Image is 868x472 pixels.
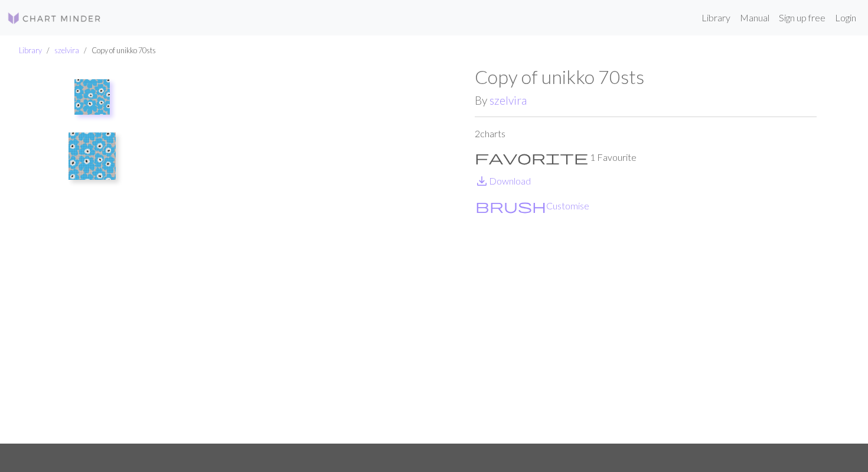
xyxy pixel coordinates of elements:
h2: By [475,93,817,107]
h1: Copy of unikko 70sts [475,66,817,88]
a: Sign up free [774,6,830,30]
a: Library [697,6,735,30]
i: Favourite [475,150,588,164]
span: favorite [475,149,588,166]
a: szelvira [490,93,527,107]
a: Login [830,6,861,30]
p: 1 Favourite [475,150,817,164]
a: Manual [735,6,774,30]
img: Copy of unikko.jpg [68,132,116,180]
span: brush [475,198,546,214]
img: unikko.jpg [74,79,110,115]
a: szelvira [54,46,79,55]
i: Download [475,174,489,188]
a: Library [19,46,42,55]
img: unikko.jpg [133,66,475,443]
i: Customise [475,199,546,213]
a: DownloadDownload [475,175,531,186]
img: Logo [7,11,102,25]
button: CustomiseCustomise [475,198,590,214]
span: save_alt [475,173,489,189]
p: 2 charts [475,127,817,141]
li: Copy of unikko 70sts [79,45,156,56]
